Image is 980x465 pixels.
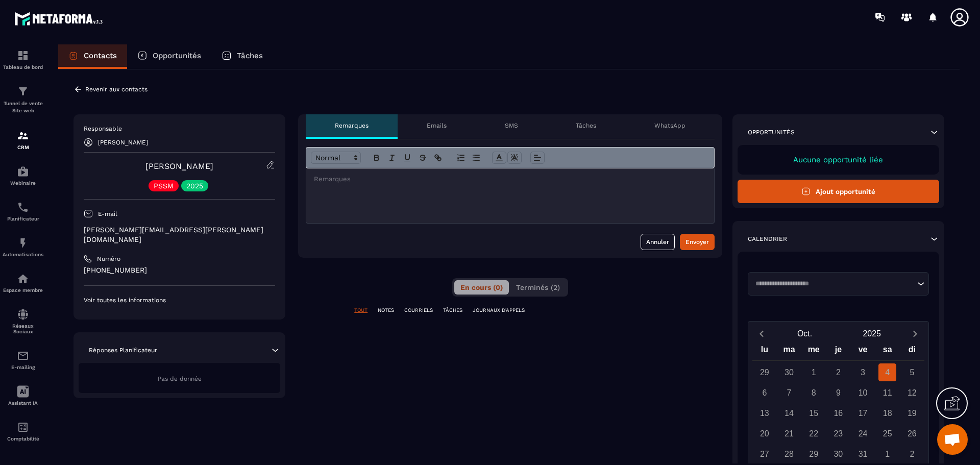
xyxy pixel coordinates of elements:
[443,307,462,314] p: TÂCHES
[3,100,43,114] p: Tunnel de vente Site web
[505,121,518,130] p: SMS
[3,287,43,293] p: Espace membre
[903,445,921,463] div: 2
[3,180,43,186] p: Webinaire
[829,404,847,422] div: 16
[878,363,896,381] div: 4
[903,363,921,381] div: 5
[900,342,924,360] div: di
[17,308,29,321] img: social-network
[154,182,174,189] p: PSSM
[3,400,43,406] p: Assistant IA
[780,404,798,422] div: 14
[854,404,872,422] div: 17
[854,445,872,463] div: 31
[780,425,798,443] div: 21
[85,86,148,93] p: Revenir aux contacts
[680,234,715,250] button: Envoyer
[903,425,921,443] div: 26
[17,350,29,362] img: email
[354,307,367,314] p: TOUT
[454,280,509,295] button: En cours (0)
[3,252,43,257] p: Automatisations
[752,327,771,340] button: Previous month
[752,342,777,360] div: lu
[850,342,875,360] div: ve
[748,235,787,243] p: Calendrier
[84,51,117,60] p: Contacts
[516,283,560,291] span: Terminés (2)
[854,384,872,402] div: 10
[829,384,847,402] div: 9
[878,445,896,463] div: 1
[878,425,896,443] div: 25
[127,44,211,69] a: Opportunités
[17,165,29,178] img: automations
[3,342,43,378] a: emailemailE-mailing
[3,78,43,122] a: formationformationTunnel de vente Site web
[641,234,675,250] button: Annuler
[427,121,447,130] p: Emails
[17,273,29,285] img: automations
[905,327,924,340] button: Next month
[3,158,43,193] a: automationsautomationsWebinaire
[755,425,773,443] div: 20
[752,363,924,463] div: Calendar days
[3,265,43,301] a: automationsautomationsEspace membre
[17,130,29,142] img: formation
[875,342,900,360] div: sa
[755,384,773,402] div: 6
[829,363,847,381] div: 2
[378,307,394,314] p: NOTES
[748,272,929,296] div: Search for option
[826,342,850,360] div: je
[84,125,275,133] p: Responsable
[780,445,798,463] div: 28
[903,384,921,402] div: 12
[748,155,929,164] p: Aucune opportunité liée
[685,237,709,247] div: Envoyer
[460,283,503,291] span: En cours (0)
[777,342,801,360] div: ma
[98,210,117,218] p: E-mail
[84,225,275,244] p: [PERSON_NAME][EMAIL_ADDRESS][PERSON_NAME][DOMAIN_NAME]
[3,122,43,158] a: formationformationCRM
[805,425,823,443] div: 22
[335,121,369,130] p: Remarques
[752,279,915,289] input: Search for option
[17,50,29,62] img: formation
[937,424,968,455] div: Ouvrir le chat
[145,161,213,171] a: [PERSON_NAME]
[3,413,43,449] a: accountantaccountantComptabilité
[654,121,685,130] p: WhatsApp
[838,325,905,342] button: Open years overlay
[84,265,275,275] p: [PHONE_NUMBER]
[738,180,939,203] button: Ajout opportunité
[801,342,826,360] div: me
[829,425,847,443] div: 23
[878,404,896,422] div: 18
[17,237,29,249] img: automations
[780,384,798,402] div: 7
[3,301,43,342] a: social-networksocial-networkRéseaux Sociaux
[805,404,823,422] div: 15
[58,44,127,69] a: Contacts
[878,384,896,402] div: 11
[3,229,43,265] a: automationsautomationsAutomatisations
[3,216,43,222] p: Planificateur
[854,363,872,381] div: 3
[755,445,773,463] div: 27
[805,384,823,402] div: 8
[903,404,921,422] div: 19
[97,255,120,263] p: Numéro
[211,44,273,69] a: Tâches
[84,296,275,304] p: Voir toutes les informations
[473,307,525,314] p: JOURNAUX D'APPELS
[3,364,43,370] p: E-mailing
[755,363,773,381] div: 29
[17,201,29,213] img: scheduler
[576,121,596,130] p: Tâches
[3,323,43,334] p: Réseaux Sociaux
[748,128,795,136] p: Opportunités
[158,375,202,382] span: Pas de donnée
